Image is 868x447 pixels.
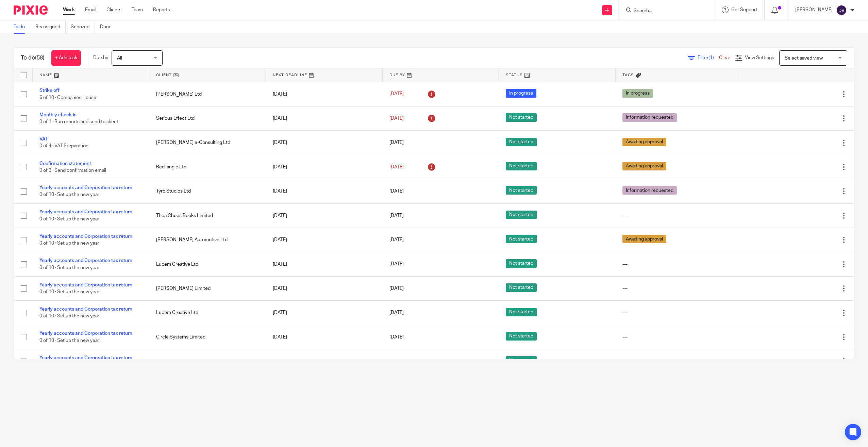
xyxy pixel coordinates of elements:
[266,252,383,276] td: [DATE]
[506,259,537,268] span: Not started
[149,203,266,228] td: Thea Chops Books Limited
[149,106,266,130] td: Serious Effect Ltd
[266,276,383,300] td: [DATE]
[39,137,48,142] a: VAT
[39,338,99,343] span: 0 of 10 · Set up the new year
[39,168,106,173] span: 0 of 3 · Send confirmation email
[795,6,833,13] p: [PERSON_NAME]
[389,140,404,145] span: [DATE]
[39,234,132,239] a: Yearly accounts and Corporation tax return
[266,228,383,252] td: [DATE]
[39,88,60,93] a: Strike off
[506,113,537,122] span: Not started
[506,308,537,316] span: Not started
[622,73,634,77] span: Tags
[622,235,666,243] span: Awaiting approval
[39,289,99,294] span: 0 of 10 · Set up the new year
[745,55,774,60] span: View Settings
[389,189,404,194] span: [DATE]
[622,212,731,219] div: ---
[622,309,731,316] div: ---
[389,286,404,291] span: [DATE]
[149,301,266,325] td: Lucem Creative Ltd
[106,6,121,13] a: Clients
[389,237,404,242] span: [DATE]
[39,193,99,197] span: 0 of 10 · Set up the new year
[622,138,666,146] span: Awaiting approval
[71,20,95,34] a: Snoozed
[622,358,731,365] div: ---
[117,56,122,61] span: All
[149,155,266,179] td: RedTangle Ltd
[389,165,404,169] span: [DATE]
[389,92,404,97] span: [DATE]
[622,334,731,341] div: ---
[149,252,266,276] td: Lucem Creative Ltd
[506,89,536,98] span: In progress
[622,186,677,195] span: Information requested
[708,55,714,60] span: (1)
[149,82,266,106] td: [PERSON_NAME] Ltd
[85,6,96,13] a: Email
[39,217,99,221] span: 0 of 10 · Set up the new year
[149,325,266,349] td: Circle Systems Limited
[39,144,88,149] span: 0 of 4 · VAT Preparation
[39,314,99,319] span: 0 of 10 · Set up the new year
[149,228,266,252] td: [PERSON_NAME] Automotive Ltd
[39,119,118,124] span: 0 of 1 · Run reports and send to client
[39,113,77,117] a: Monthly check in
[35,55,45,61] span: (58)
[506,211,537,219] span: Not started
[39,307,132,312] a: Yearly accounts and Corporation tax return
[622,285,731,292] div: ---
[39,161,91,166] a: Confirmation statement
[389,262,404,267] span: [DATE]
[266,325,383,349] td: [DATE]
[39,95,96,100] span: 6 of 10 · Companies House
[266,203,383,228] td: [DATE]
[100,20,117,34] a: Done
[14,5,48,15] img: Pixie
[506,332,537,341] span: Not started
[785,56,823,61] span: Select saved view
[39,265,99,270] span: 0 of 10 · Set up the new year
[35,20,66,34] a: Reassigned
[266,179,383,203] td: [DATE]
[266,82,383,106] td: [DATE]
[63,6,75,13] a: Work
[51,50,81,66] a: + Add task
[39,210,132,214] a: Yearly accounts and Corporation tax return
[836,5,847,16] img: svg%3E
[266,349,383,374] td: [DATE]
[389,213,404,218] span: [DATE]
[389,335,404,340] span: [DATE]
[266,301,383,325] td: [DATE]
[719,55,730,60] a: Clear
[149,179,266,203] td: Tyro Studios Ltd
[506,138,537,146] span: Not started
[149,131,266,155] td: [PERSON_NAME] e-Consulting Ltd
[698,55,719,60] span: Filter
[389,310,404,315] span: [DATE]
[633,8,694,14] input: Search
[622,261,731,268] div: ---
[731,7,757,12] span: Get Support
[39,185,132,190] a: Yearly accounts and Corporation tax return
[506,235,537,243] span: Not started
[14,20,30,34] a: To do
[506,162,537,170] span: Not started
[39,241,99,246] span: 0 of 10 · Set up the new year
[266,155,383,179] td: [DATE]
[39,331,132,336] a: Yearly accounts and Corporation tax return
[622,89,653,98] span: In progress
[622,113,677,122] span: Information requested
[266,131,383,155] td: [DATE]
[39,283,132,287] a: Yearly accounts and Corporation tax return
[506,283,537,292] span: Not started
[132,6,143,13] a: Team
[389,116,404,121] span: [DATE]
[149,349,266,374] td: TENTH [MEDICAL_DATA] GROUP LTD
[506,186,537,195] span: Not started
[21,54,45,62] h1: To do
[266,106,383,130] td: [DATE]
